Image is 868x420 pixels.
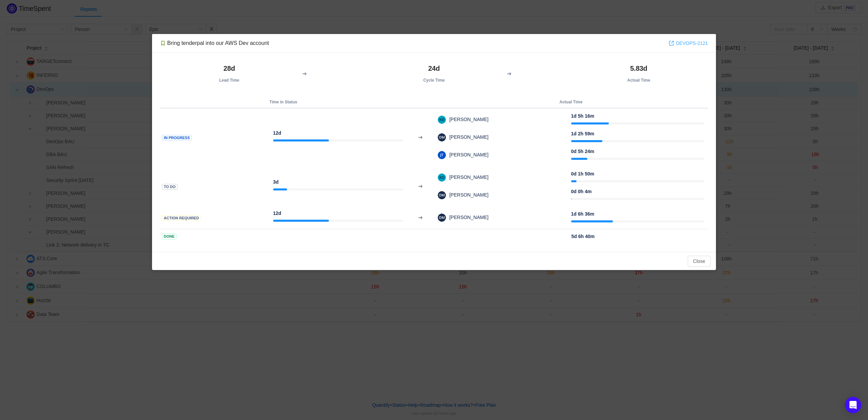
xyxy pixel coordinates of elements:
strong: 5.83d [630,65,647,72]
img: 10315 [160,40,166,46]
span: Action Required [162,215,201,221]
img: JT-3.png [438,151,446,159]
div: Bring tenderpal into our AWS Dev account [160,39,269,47]
strong: 5d 6h 40m [571,234,595,239]
span: [PERSON_NAME] [446,215,488,220]
th: Actual Time [434,96,708,108]
div: Open Intercom Messenger [845,397,861,413]
th: Lead Time [160,61,299,86]
span: [PERSON_NAME] [446,134,488,140]
th: Cycle Time [365,61,503,86]
a: DEVOPS-2121 [669,39,708,47]
strong: 0d 5h 24m [571,149,594,154]
strong: 1d 5h 16m [571,113,594,119]
strong: 12d [273,130,281,136]
strong: 24d [428,65,440,72]
span: [PERSON_NAME] [446,152,488,157]
button: Close [688,256,711,267]
span: [PERSON_NAME] [446,174,488,180]
span: To Do [162,184,178,190]
strong: 28d [223,65,235,72]
th: Time in Status [160,96,407,108]
img: OM-0.png [438,214,446,222]
strong: 0d 0h 4m [571,189,592,194]
strong: 3d [273,179,279,185]
span: In Progress [162,135,192,141]
span: [PERSON_NAME] [446,117,488,122]
span: [PERSON_NAME] [446,192,488,198]
img: OM-0.png [438,191,446,199]
strong: 0d 1h 50m [571,171,594,177]
th: Actual Time [570,61,708,86]
strong: 1d 2h 59m [571,131,594,136]
span: Done [162,234,177,239]
strong: 12d [273,211,281,216]
img: 2bcac682f39fa1c9b39fba1485818fef [438,116,446,124]
strong: 1d 6h 36m [571,211,594,217]
img: OM-0.png [438,133,446,141]
img: 2bcac682f39fa1c9b39fba1485818fef [438,173,446,182]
